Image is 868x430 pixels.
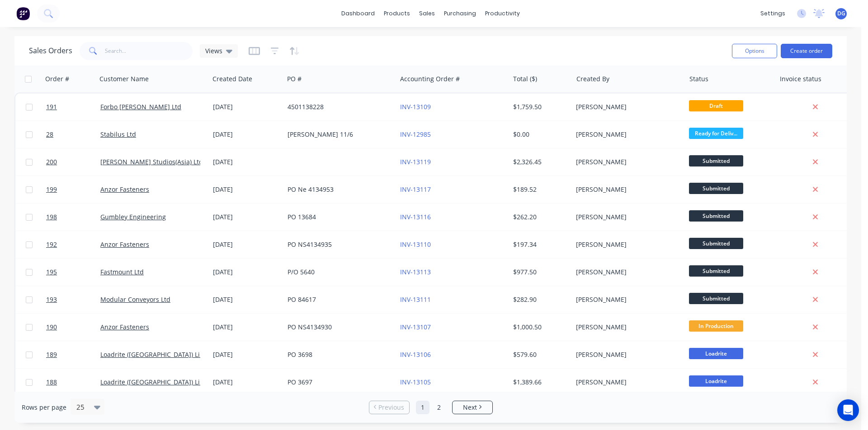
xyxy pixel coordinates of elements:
div: [PERSON_NAME] [576,268,676,277]
div: [DATE] [213,240,280,249]
div: [DATE] [213,378,280,387]
div: purchasing [439,7,481,20]
a: INV-13110 [400,240,431,249]
div: $189.52 [513,185,566,194]
a: Anzor Fasteners [100,185,149,194]
div: [DATE] [213,157,280,166]
span: Ready for Deliv... [689,128,743,139]
span: Submitted [689,210,743,222]
span: 198 [46,213,57,222]
div: $0.00 [513,130,566,139]
div: [PERSON_NAME] [576,130,676,139]
div: P/O 5640 [288,268,388,277]
div: [DATE] [213,102,280,111]
span: Draft [689,100,743,111]
a: INV-13113 [400,268,431,276]
div: [PERSON_NAME] [576,295,676,304]
span: 189 [46,350,57,359]
span: 188 [46,378,57,387]
div: products [379,7,415,20]
a: INV-13117 [400,185,431,194]
span: 199 [46,185,57,194]
span: 190 [46,323,57,332]
span: 28 [46,130,53,139]
div: productivity [481,7,524,20]
a: 192 [46,231,100,258]
div: [PERSON_NAME] 11/6 [288,130,388,139]
div: [PERSON_NAME] [576,157,676,166]
span: Submitted [689,293,743,304]
button: Create order [781,44,832,58]
a: [PERSON_NAME] Studios(Asia) Ltd [100,157,203,166]
a: Loadrite ([GEOGRAPHIC_DATA]) Limited [100,378,217,386]
a: 191 [46,93,100,120]
a: Anzor Fasteners [100,240,149,249]
span: Next [463,403,477,412]
div: [PERSON_NAME] [576,240,676,249]
img: Factory [16,7,30,20]
a: INV-13119 [400,157,431,166]
span: 192 [46,240,57,249]
a: INV-13111 [400,295,431,304]
div: $197.34 [513,240,566,249]
a: Gumbley Engineering [100,213,166,221]
div: $1,759.50 [513,102,566,111]
div: [PERSON_NAME] [576,350,676,359]
div: [PERSON_NAME] [576,213,676,222]
a: INV-13109 [400,102,431,111]
div: [DATE] [213,213,280,222]
span: 193 [46,295,57,304]
span: DG [837,9,845,18]
div: Created By [576,74,609,83]
div: $262.20 [513,213,566,222]
div: [PERSON_NAME] [576,102,676,111]
div: Customer Name [99,74,149,83]
a: Anzor Fasteners [100,323,149,331]
span: Submitted [689,183,743,194]
a: Next page [453,403,492,412]
span: Submitted [689,238,743,249]
a: INV-12985 [400,130,431,139]
div: Open Intercom Messenger [837,399,859,421]
a: 198 [46,203,100,231]
div: [DATE] [213,268,280,277]
span: 200 [46,157,57,166]
div: sales [415,7,439,20]
div: PO # [287,74,302,83]
span: In Production [689,320,743,332]
input: Search... [105,42,193,60]
div: $1,389.66 [513,378,566,387]
a: INV-13106 [400,350,431,359]
ul: Pagination [365,401,496,414]
a: dashboard [337,7,379,20]
span: Loadrite [689,375,743,387]
a: Modular Conveyors Ltd [100,295,170,304]
span: Previous [378,403,404,412]
div: [PERSON_NAME] [576,185,676,194]
div: [PERSON_NAME] [576,378,676,387]
div: PO 3697 [288,378,388,387]
a: INV-13105 [400,378,431,386]
a: Forbo [PERSON_NAME] Ltd [100,102,181,111]
div: [DATE] [213,350,280,359]
h1: Sales Orders [29,46,72,55]
div: Created Date [212,74,252,83]
div: settings [756,7,790,20]
a: Stabilus Ltd [100,130,136,139]
a: Fastmount Ltd [100,268,144,276]
div: PO 13684 [288,213,388,222]
span: 191 [46,102,57,111]
div: Total ($) [513,74,537,83]
span: Views [205,46,222,55]
a: Previous page [369,403,409,412]
button: Options [732,44,777,58]
span: Loadrite [689,348,743,359]
a: Page 2 [432,401,446,414]
div: 4501138228 [288,102,388,111]
span: Submitted [689,155,743,166]
a: 28 [46,121,100,148]
a: Loadrite ([GEOGRAPHIC_DATA]) Limited [100,350,217,359]
div: PO NS4134935 [288,240,388,249]
a: 200 [46,148,100,176]
a: 188 [46,369,100,396]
